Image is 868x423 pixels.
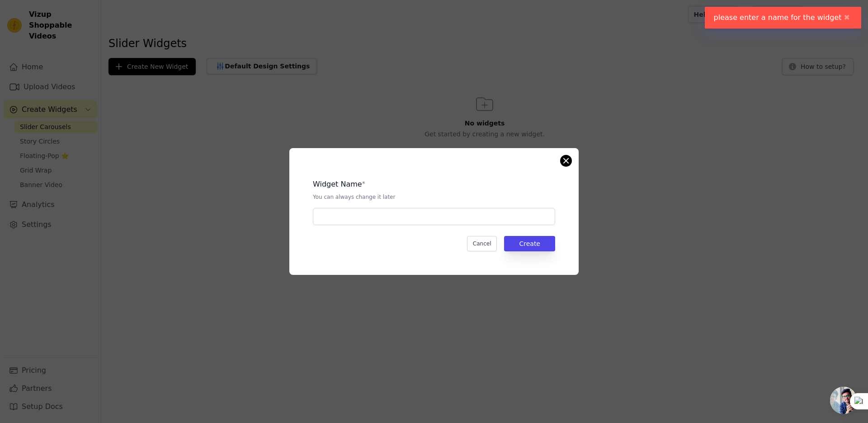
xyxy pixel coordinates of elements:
[313,193,555,201] p: You can always change it later
[705,7,861,29] div: please enter a name for the widget
[830,387,857,414] a: 开放式聊天
[313,179,362,190] legend: Widget Name
[504,236,555,251] button: Create
[561,155,571,166] button: Close modal
[467,236,497,251] button: Cancel
[842,12,852,23] button: Close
